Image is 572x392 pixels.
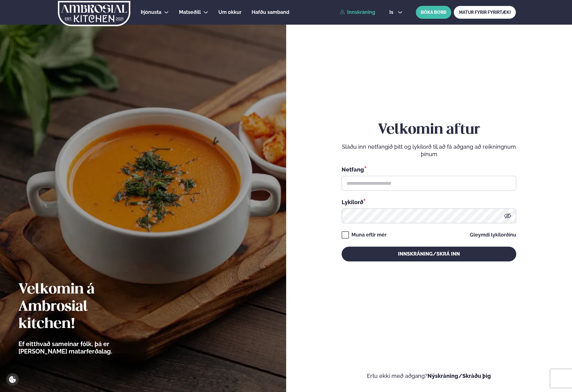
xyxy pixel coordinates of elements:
[340,10,375,15] a: Innskráning
[389,10,395,15] span: is
[454,6,516,19] a: MATUR FYRIR FYRIRTÆKI
[18,340,146,355] p: Ef eitthvað sameinar fólk, þá er [PERSON_NAME] matarferðalag.
[218,9,241,15] span: Um okkur
[252,9,289,16] a: Hafðu samband
[6,373,19,386] a: Cookie settings
[141,9,161,15] span: Þjónusta
[384,10,408,15] button: is
[18,281,146,333] h2: Velkomin á Ambrosial kitchen!
[252,9,289,15] span: Hafðu samband
[470,232,516,237] a: Gleymdi lykilorðinu
[416,6,451,19] button: BÓKA BORÐ
[342,143,516,158] p: Sláðu inn netfangið þitt og lykilorð til að fá aðgang að reikningnum þínum
[179,9,201,15] span: Matseðill
[305,372,554,380] p: Ertu ekki með aðgang?
[342,198,516,206] div: Lykilorð
[342,247,516,261] button: Innskráning/Skrá inn
[342,121,516,139] h2: Velkomin aftur
[428,373,491,379] a: Nýskráning/Skráðu þig
[342,165,516,173] div: Netfang
[57,1,131,26] img: logo
[179,9,201,16] a: Matseðill
[141,9,161,16] a: Þjónusta
[218,9,241,16] a: Um okkur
